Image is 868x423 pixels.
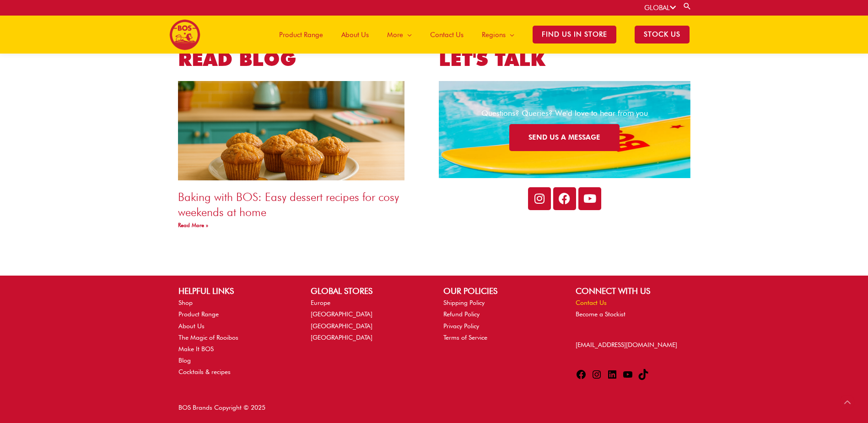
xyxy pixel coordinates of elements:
a: More [378,16,421,54]
span: Contact Us [430,21,464,49]
a: The Magic of Rooibos [178,334,238,341]
a: SEND US A MESSAGE [509,124,620,151]
h2: HELPFUL LINKS [178,285,292,297]
a: Make It BOS [178,345,214,352]
nav: CONNECT WITH US [576,297,690,320]
span: STOCK US [635,26,690,43]
a: Terms of Service [443,334,487,341]
a: GLOBAL [644,4,676,12]
h2: READ BLOG [178,47,430,72]
a: [EMAIL_ADDRESS][DOMAIN_NAME] [576,341,677,348]
span: Regions [482,21,506,49]
a: Regions [473,16,523,54]
h2: GLOBAL STORES [311,285,425,297]
h2: CONNECT WITH US [576,285,690,297]
a: Contact Us [576,299,607,306]
h2: LET'S TALK [439,47,690,72]
a: Cocktails & recipes [178,368,231,375]
a: Read more about Baking with BOS: Easy dessert recipes for cosy weekends at home [178,222,208,228]
span: Find Us in Store [533,26,616,43]
a: Refund Policy [443,310,480,318]
h2: OUR POLICIES [443,285,557,297]
a: About Us [178,322,205,330]
span: Product Range [279,21,323,49]
a: Europe [311,299,330,306]
span: About Us [341,21,369,49]
a: [GEOGRAPHIC_DATA] [311,334,372,341]
nav: HELPFUL LINKS [178,297,292,378]
a: Baking with BOS: Easy dessert recipes for cosy weekends at home [178,190,399,219]
div: BOS Brands Copyright © 2025 [169,402,434,414]
nav: OUR POLICIES [443,297,557,343]
a: Find Us in Store [523,16,625,54]
a: About Us [332,16,378,54]
a: [GEOGRAPHIC_DATA] [311,310,372,318]
span: More [387,21,403,49]
div: Questions? Queries? We'd love to hear from you [455,108,674,119]
a: Shipping Policy [443,299,485,306]
a: Contact Us [421,16,473,54]
a: Shop [178,299,193,306]
img: BOS logo finals-200px [169,19,200,50]
a: [GEOGRAPHIC_DATA] [311,322,372,330]
a: Become a Stockist [576,310,625,318]
a: Product Range [270,16,332,54]
nav: GLOBAL STORES [311,297,425,343]
a: Privacy Policy [443,322,479,330]
a: Search button [683,2,692,11]
a: Product Range [178,310,219,318]
a: STOCK US [625,16,699,54]
nav: Site Navigation [263,16,699,54]
a: Blog [178,357,191,364]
